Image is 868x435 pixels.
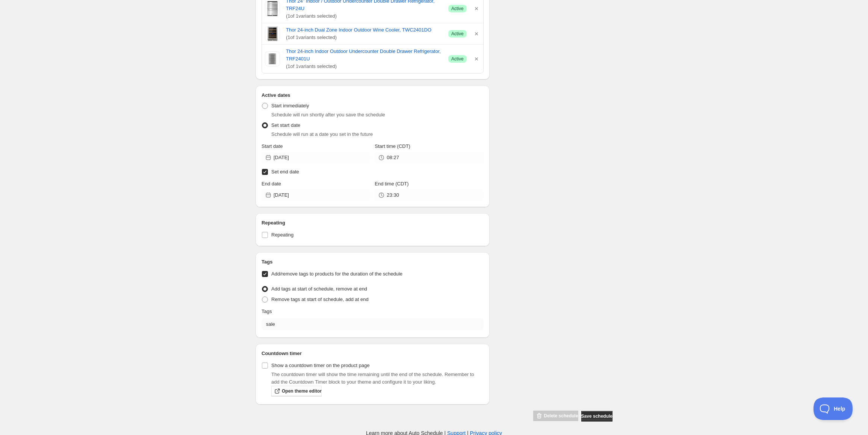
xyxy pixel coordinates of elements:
img: Thor 24-inch Dual Zone Indoor Outdoor Wine Cooler, TWC2401DO Wine Fridges 12032783 [266,26,279,41]
span: ( 1 of 1 variants selected) [286,12,442,20]
h2: Countdown timer [262,350,484,357]
span: Add/remove tags to products for the duration of the schedule [271,271,402,277]
iframe: Toggle Customer Support [814,397,853,420]
h2: Active dates [262,92,484,99]
span: Set start date [271,122,300,128]
img: Thor 24-inch Indoor Outdoor Undercounter Double Drawer Refrigerator, TRF2401U Refrigerators 12032782 [265,51,280,66]
span: Add tags at start of schedule, remove at end [271,286,367,292]
span: Active [451,31,464,37]
h2: Tags [262,258,484,266]
span: End date [262,181,281,187]
span: Active [451,6,464,12]
h2: Repeating [262,219,484,227]
span: Open theme editor [282,388,322,394]
span: Set end date [271,169,299,175]
span: Start date [262,143,283,149]
p: The countdown timer will show the time remaining until the end of the schedule. Remember to add t... [271,371,484,386]
span: Remove tags at start of schedule, add at end [271,297,369,302]
span: End time (CDT) [375,181,408,187]
span: Repeating [271,232,293,238]
span: Show a countdown timer on the product page [271,363,370,368]
a: Thor 24-inch Indoor Outdoor Undercounter Double Drawer Refrigerator, TRF2401U [286,48,442,63]
span: Save schedule [581,413,612,419]
span: Active [451,56,464,62]
a: Open theme editor [271,386,322,396]
span: Schedule will run shortly after you save the schedule [271,112,385,117]
button: Save schedule [581,411,612,421]
span: Start immediately [271,103,309,108]
p: Tags [262,308,272,315]
span: Start time (CDT) [375,143,410,149]
span: ( 1 of 1 variants selected) [286,63,442,70]
span: ( 1 of 1 variants selected) [286,34,442,41]
span: Schedule will run at a date you set in the future [271,131,373,137]
a: Thor 24-inch Dual Zone Indoor Outdoor Wine Cooler, TWC2401DO [286,26,442,34]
